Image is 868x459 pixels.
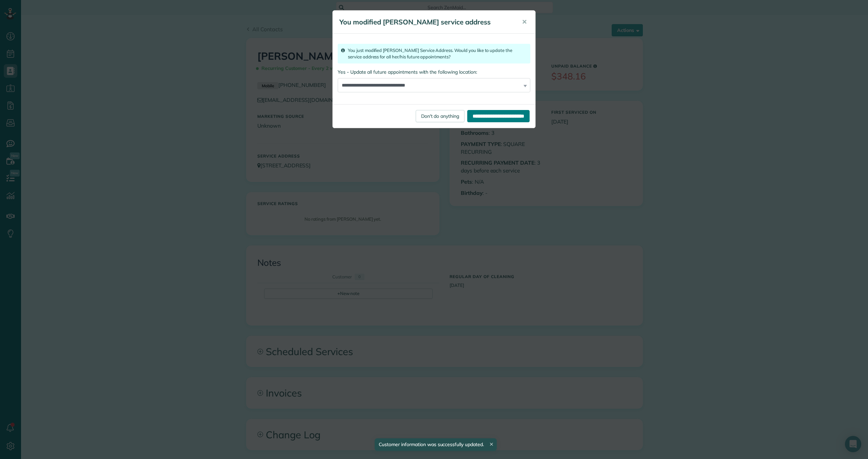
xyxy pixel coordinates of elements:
h5: You modified [PERSON_NAME] service address [339,17,512,27]
label: Yes - Update all future appointments with the following location: [338,69,530,75]
a: Don't do anything [416,110,465,122]
div: Customer information was successfully updated. [374,438,496,451]
span: Don't do anything [421,113,459,119]
div: You just modified [PERSON_NAME] Service Address. Would you like to update the service address for... [338,44,530,63]
span: ✕ [522,18,527,26]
